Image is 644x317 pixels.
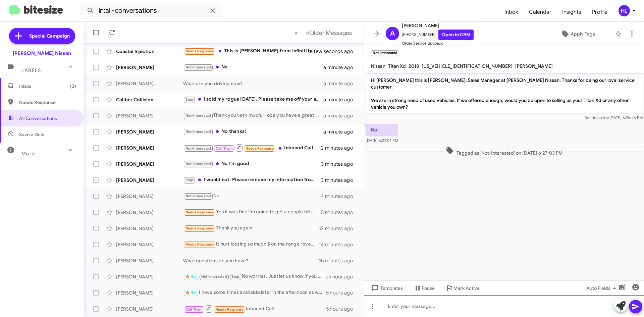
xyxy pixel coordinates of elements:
p: No [366,124,398,136]
a: Profile [587,2,613,22]
span: 🔥 Hot [185,274,197,279]
div: [PERSON_NAME] [116,306,183,312]
span: Not-Interested [185,65,211,69]
div: 14 minutes ago [319,241,359,248]
span: Needs Response [185,210,214,214]
div: It hurt loosing so much $ on the range rover but yall did all you could as far as i know. So thanks [183,241,319,248]
div: HL [619,5,630,16]
div: [PERSON_NAME] [116,112,183,119]
nav: Page navigation example [290,26,356,40]
button: Next [302,26,356,40]
span: Needs Response [246,146,274,151]
div: an hour ago [326,273,359,280]
div: No worries. Just let us know if you change your mind. Have a great rest of your week! [183,273,326,280]
span: Needs Response [215,307,244,312]
span: Call Them [216,146,233,151]
div: [PERSON_NAME] [116,273,183,280]
span: 🔥 Hot [185,290,197,295]
span: Sender [DATE] 6:26:46 PM [585,115,643,120]
a: Inbox [499,2,524,22]
span: Needs Response [19,99,76,106]
div: Inbound Call [183,144,321,152]
div: What are you driving now? [183,80,323,87]
span: Stop [185,178,194,182]
span: Nissan [371,63,385,69]
div: a minute ago [323,64,359,71]
div: [PERSON_NAME] [116,257,183,264]
button: Auto Fields [581,282,624,294]
div: [PERSON_NAME] [116,161,183,167]
span: Not-Interested [201,274,227,279]
span: Not-Interested [185,194,211,198]
span: Mark Active [453,282,480,294]
span: All Conversations [19,115,57,122]
button: Previous [290,26,302,40]
a: Special Campaign [9,28,75,44]
div: [PERSON_NAME] [116,241,183,248]
div: I have some times available later in the afternoon as well. Just let me know. [183,289,326,297]
div: No thanks! [183,128,323,136]
span: [PERSON_NAME] [402,21,474,30]
a: Calendar [524,2,557,22]
span: » [306,29,309,37]
div: 5 hours ago [326,289,359,296]
div: [PERSON_NAME] Nissan [13,50,71,57]
div: Inbound Call [183,305,326,313]
span: Labels [21,67,41,73]
div: 5 minutes ago [321,209,359,216]
div: [PERSON_NAME] [116,128,183,135]
span: Tagged as 'Not-Interested' on [DATE] 6:27:03 PM [443,147,565,156]
div: Thank you again [183,224,319,232]
span: Not-Interested [185,146,211,151]
span: « [294,29,298,37]
div: a minute ago [323,112,359,119]
span: [PHONE_NUMBER] [402,30,474,40]
span: Templates [370,282,403,294]
div: Yes it was fine I'm going to get a couple bills paid first [183,208,321,216]
div: 3 minutes ago [321,177,359,183]
div: [PERSON_NAME] [116,193,183,200]
span: Stop [231,274,239,279]
div: [PERSON_NAME] [116,289,183,296]
span: Titan Xd [388,63,406,69]
span: Call Them [185,307,203,312]
div: 2 minutes ago [321,145,359,151]
button: Templates [364,282,408,294]
div: a minute ago [323,80,359,87]
div: a minute ago [323,96,359,103]
div: Thank you very much. Hope you have a great rest of your week. [183,112,323,119]
button: HL [613,5,637,16]
span: Older Service Buyback [402,40,474,47]
div: This is [PERSON_NAME] from Infiniti buddy! [183,47,318,55]
span: said at [598,115,609,120]
div: [PERSON_NAME] [116,64,183,71]
div: 5 hours ago [326,306,359,312]
span: Needs Response [185,226,214,230]
span: Older Messages [309,29,352,37]
a: Insights [557,2,587,22]
span: [US_VEHICLE_IDENTIFICATION_NUMBER] [422,63,513,69]
input: Search [81,3,222,19]
div: a few seconds ago [318,48,359,55]
div: [PERSON_NAME] [116,80,183,87]
div: [PERSON_NAME] [116,177,183,183]
div: No [183,63,323,71]
span: Needs Response [185,242,214,247]
div: [PERSON_NAME] [116,145,183,151]
a: Open in CRM [438,30,474,40]
div: I sold my rogue [DATE]. Please take me off your solicitation. Thanks. [183,96,323,103]
span: More [21,151,35,157]
span: (3) [70,83,76,90]
span: Needs Response [185,49,214,53]
div: [PERSON_NAME] [116,209,183,216]
div: No I'm good [183,160,321,168]
div: Coastal Injection [116,48,183,55]
p: Hi [PERSON_NAME] this is [PERSON_NAME], Sales Manager at [PERSON_NAME] Nissan. Thanks for being o... [366,74,643,113]
span: [PERSON_NAME] [515,63,553,69]
span: 2018 [409,63,419,69]
span: Not-Interested [185,113,211,118]
span: Special Campaign [29,33,70,39]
